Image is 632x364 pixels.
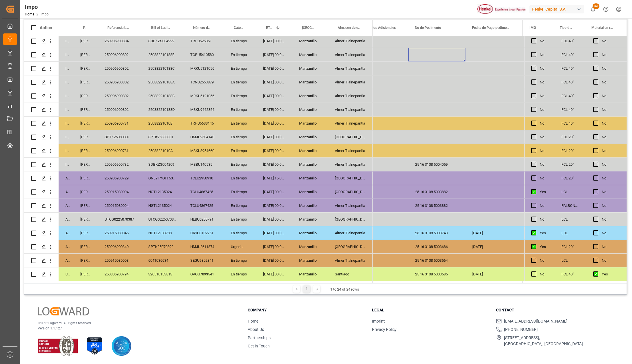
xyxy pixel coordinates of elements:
[73,158,98,171] div: [PERSON_NAME]
[266,26,273,30] span: ETA Aduana
[523,226,580,240] div: N/A
[248,335,271,340] a: Partnerships
[256,267,292,281] div: [DATE] 00:00:00
[524,62,627,75] div: Press SPACE to select this row.
[141,254,183,267] div: 6041036634
[59,103,73,116] div: In progress
[555,213,586,226] div: LCL
[524,226,627,240] div: Press SPACE to select this row.
[351,185,408,199] div: N/A
[98,89,141,103] div: 250906900802
[98,75,141,89] div: 250906900802
[248,344,270,348] a: Get in Touch
[372,327,397,332] a: Privacy Policy
[555,34,586,48] div: FCL 40"
[183,144,224,157] div: MSKU8954660
[183,158,224,171] div: MSBU140535
[224,240,256,253] div: Urgente
[351,254,408,267] div: N/A
[328,185,373,199] div: [GEOGRAPHIC_DATA]
[73,213,98,226] div: [PERSON_NAME]
[477,4,525,14] img: Henkel%20logo.jpg_1689854090.jpg
[98,199,141,212] div: 250915080094
[328,103,373,116] div: Almer Tlalnepantla
[59,254,73,267] div: Arrived
[523,130,580,144] div: N/A
[73,75,98,89] div: [PERSON_NAME]
[183,75,224,89] div: TCNU2563879
[141,117,183,130] div: 25088221010B
[524,213,627,226] div: Press SPACE to select this row.
[408,254,465,267] div: 25 16 3108 5003564
[73,130,98,144] div: [PERSON_NAME]
[292,103,328,116] div: Manzanillo
[351,62,408,75] div: N/A
[372,319,385,323] a: Imprint
[151,26,171,30] span: Bill of Lading Number
[183,130,224,144] div: HMJU2504140
[292,199,328,212] div: Manzanillo
[524,75,627,89] div: Press SPACE to select this row.
[224,117,256,130] div: En tiempo
[524,199,627,213] div: Press SPACE to select this row.
[141,240,183,253] div: SPTK25070392
[408,226,465,240] div: 25 16 3108 5003743
[529,5,584,13] div: Henkel Capital S.A
[523,254,580,267] div: N/A
[292,226,328,240] div: Manzanillo
[59,240,73,253] div: Arrived
[524,48,627,62] div: Press SPACE to select this row.
[523,199,580,212] div: N/A
[141,75,183,89] div: 250882210188A
[328,267,373,281] div: Santiago
[292,75,328,89] div: Manzanillo
[328,240,373,253] div: [GEOGRAPHIC_DATA]
[59,130,73,144] div: In progress
[328,48,373,61] div: Almer Tlalnepantla
[555,267,586,281] div: FCL 40"
[38,336,78,356] img: ISO 9001 & ISO 14001 Certification
[98,48,141,61] div: 250906900802
[24,103,373,117] div: Press SPACE to select this row.
[183,226,224,240] div: DRYU3102251
[524,89,627,103] div: Press SPACE to select this row.
[24,48,373,62] div: Press SPACE to select this row.
[24,117,373,130] div: Press SPACE to select this row.
[224,213,256,226] div: En tiempo
[183,117,224,130] div: TRHU5633145
[256,144,292,157] div: [DATE] 00:00:00
[24,213,373,226] div: Press SPACE to select this row.
[523,103,580,116] div: N/A
[302,26,316,30] span: [GEOGRAPHIC_DATA] - Locode
[24,254,373,267] div: Press SPACE to select this row.
[98,34,141,48] div: 250906900804
[59,213,73,226] div: Arrived
[73,103,98,116] div: [PERSON_NAME]
[523,185,580,199] div: N/A
[59,199,73,212] div: Arrived
[256,117,292,130] div: [DATE] 00:00:00
[59,34,73,48] div: In progress
[523,240,580,253] div: N/A
[292,48,328,61] div: Manzanillo
[256,103,292,116] div: [DATE] 00:00:00
[224,199,256,212] div: En tiempo
[328,75,373,89] div: Almer Tlalnepantla
[141,226,183,240] div: NGTL2133788
[358,26,396,30] span: Comentarios Adicionales
[73,240,98,253] div: [PERSON_NAME]
[224,75,256,89] div: En tiempo
[24,267,373,281] div: Press SPACE to select this row.
[555,158,586,171] div: FCL 20"
[560,26,573,30] span: Tipo de Carga (LCL/FCL)
[328,130,373,144] div: [GEOGRAPHIC_DATA]
[524,240,627,254] div: Press SPACE to select this row.
[256,213,292,226] div: [DATE] 00:00:00
[524,254,627,267] div: Press SPACE to select this row.
[183,267,224,281] div: GAOU7093541
[24,89,373,103] div: Press SPACE to select this row.
[224,103,256,116] div: En tiempo
[408,158,465,171] div: 25 16 3108 5004059
[292,158,328,171] div: Manzanillo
